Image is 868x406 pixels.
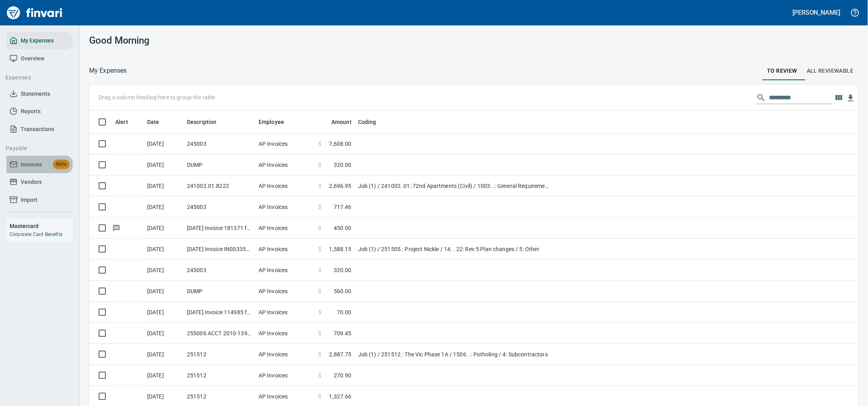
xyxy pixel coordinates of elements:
[184,176,255,197] td: 241002.01.8222
[358,117,376,127] span: Coding
[144,155,184,176] td: [DATE]
[255,218,315,239] td: AP Invoices
[21,195,37,205] span: Import
[318,371,321,379] span: $
[355,176,554,197] td: Job (1) / 241002. 01: 72nd Apartments (Civil) / 1003. .: General Requirements / 5: Other
[259,117,294,127] span: Employee
[89,66,127,75] p: My Expenses
[184,155,255,176] td: DUMP
[833,92,845,104] button: Choose columns to display
[807,66,854,76] span: All Reviewable
[255,176,315,197] td: AP Invoices
[255,281,315,302] td: AP Invoices
[6,191,73,209] a: Import
[255,197,315,218] td: AP Invoices
[255,239,315,260] td: AP Invoices
[184,260,255,281] td: 245003
[6,50,73,68] a: Overview
[793,8,841,17] h5: [PERSON_NAME]
[115,117,128,127] span: Alert
[255,133,315,155] td: AP Invoices
[358,117,387,127] span: Coding
[21,177,42,187] span: Vendors
[334,329,352,337] span: 709.45
[144,302,184,323] td: [DATE]
[184,239,255,260] td: [DATE] Invoice IN003358950 from [GEOGRAPHIC_DATA] Equipment Co. (1-11113)
[115,117,138,127] span: Alert
[21,160,42,170] span: Invoices
[21,106,41,116] span: Reports
[255,302,315,323] td: AP Invoices
[331,117,352,127] span: Amount
[318,350,321,358] span: $
[334,266,352,274] span: 320.00
[147,117,160,127] span: Date
[845,92,857,104] button: Download table
[144,218,184,239] td: [DATE]
[187,117,227,127] span: Description
[329,392,352,400] span: 1,327.66
[184,323,255,344] td: 255006 ACCT 2010-1397101
[89,66,127,75] nav: breadcrumb
[144,323,184,344] td: [DATE]
[6,156,73,174] a: InvoicesBeta
[6,32,73,50] a: My Expenses
[184,197,255,218] td: 245003
[144,344,184,365] td: [DATE]
[144,281,184,302] td: [DATE]
[318,329,321,337] span: $
[21,54,44,64] span: Overview
[6,120,73,138] a: Transactions
[89,35,333,46] h3: Good Morning
[334,203,352,211] span: 717.46
[6,73,66,83] span: Expenses
[318,140,321,148] span: $
[144,365,184,386] td: [DATE]
[337,308,352,316] span: 70.00
[5,3,64,22] img: Finvari
[321,117,352,127] span: Amount
[255,323,315,344] td: AP Invoices
[318,203,321,211] span: $
[10,222,73,230] h6: Mastercard
[144,133,184,155] td: [DATE]
[184,344,255,365] td: 251512
[334,161,352,169] span: 320.00
[21,36,54,46] span: My Expenses
[329,140,352,148] span: 7,608.00
[255,155,315,176] td: AP Invoices
[318,266,321,274] span: $
[334,287,352,295] span: 560.00
[259,117,284,127] span: Employee
[6,85,73,103] a: Statements
[2,70,69,85] button: Expenses
[318,182,321,190] span: $
[318,287,321,295] span: $
[334,224,352,232] span: 450.00
[21,89,50,99] span: Statements
[791,6,843,19] button: [PERSON_NAME]
[2,141,69,156] button: Payable
[184,133,255,155] td: 245003
[10,232,62,237] a: Corporate Card Benefits
[355,239,554,260] td: Job (1) / 251505.: Project Nickle / 14. . 22: Rev 5 Plan changes / 5: Other
[329,182,352,190] span: 2,696.95
[144,176,184,197] td: [DATE]
[53,160,70,169] span: Beta
[144,260,184,281] td: [DATE]
[187,117,217,127] span: Description
[255,260,315,281] td: AP Invoices
[318,161,321,169] span: $
[21,124,54,134] span: Transactions
[6,102,73,120] a: Reports
[144,197,184,218] td: [DATE]
[318,245,321,253] span: $
[184,302,255,323] td: [DATE] Invoice 114985 from Signs And More (1-10948)
[355,344,554,365] td: Job (1) / 251512.: The Vic Phase 1A / 1506. .: Potholing / 4: Subcontractors
[6,173,73,191] a: Vendors
[318,224,321,232] span: $
[6,143,66,153] span: Payable
[147,117,170,127] span: Date
[99,93,215,101] p: Drag a column heading here to group the table
[144,239,184,260] td: [DATE]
